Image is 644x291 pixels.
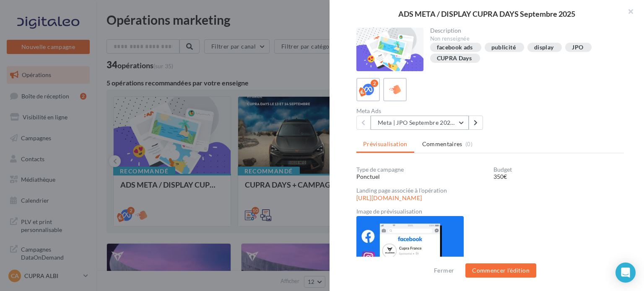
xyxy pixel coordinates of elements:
[465,141,473,147] span: (0)
[431,265,457,276] button: Fermer
[356,173,487,181] div: Ponctuel
[465,263,536,278] button: Commencer l'édition
[430,28,618,33] div: Description
[343,10,631,18] div: ADS META / DISPLAY CUPRA DAYS Septembre 2025
[493,167,624,173] div: Budget
[356,188,624,193] div: Landing page associée à l'opération
[356,167,487,173] div: Type de campagne
[430,35,618,43] div: Non renseignée
[615,263,636,283] div: Open Intercom Messenger
[356,108,487,114] div: Meta Ads
[371,116,469,130] button: Meta | JPO Septembre 2025 | Drive to store
[422,140,462,148] span: Commentaires
[534,44,553,51] div: display
[356,209,624,214] div: Image de prévisualisation
[437,55,472,62] div: CUPRA Days
[371,80,378,87] div: 2
[356,195,422,201] a: [URL][DOMAIN_NAME]
[437,44,473,51] div: facebook ads
[491,44,516,51] div: publicité
[572,44,583,51] div: JPO
[493,173,624,181] div: 350€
